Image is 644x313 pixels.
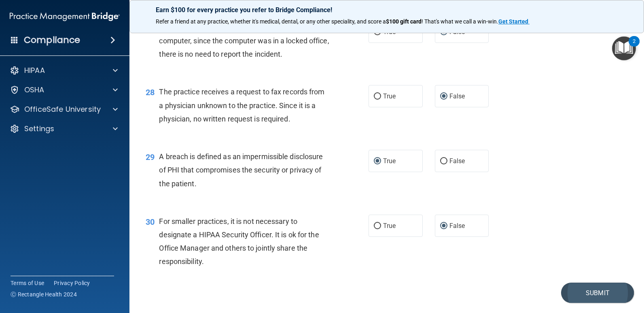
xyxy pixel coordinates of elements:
[633,41,636,52] div: 2
[10,9,120,25] img: PMB logo
[10,85,118,95] a: OSHA
[440,158,447,164] input: False
[449,92,465,100] span: False
[612,36,636,60] button: Open Resource Center, 2 new notifications
[498,18,530,25] a: Get Started
[24,85,44,95] p: OSHA
[10,66,118,75] a: HIPAA
[24,124,54,134] p: Settings
[24,34,80,46] h4: Compliance
[11,290,77,298] span: Ⓒ Rectangle Health 2024
[383,157,396,165] span: True
[449,157,465,165] span: False
[159,23,329,58] span: If a person breaks into the office and steals a computer, since the computer was in a locked offi...
[383,222,396,230] span: True
[159,152,323,187] span: A breach is defined as an impermissible disclosure of PHI that compromises the security or privac...
[159,217,319,266] span: For smaller practices, it is not necessary to designate a HIPAA Security Officer. It is ok for th...
[156,6,618,14] p: Earn $100 for every practice you refer to Bridge Compliance!
[10,124,118,134] a: Settings
[54,279,90,287] a: Privacy Policy
[146,217,155,227] span: 30
[374,94,381,100] input: True
[24,104,101,114] p: OfficeSafe University
[383,28,396,36] span: True
[498,18,528,25] strong: Get Started
[374,223,381,229] input: True
[10,104,118,114] a: OfficeSafe University
[374,158,381,164] input: True
[422,18,498,25] span: ! That's what we call a win-win.
[440,223,447,229] input: False
[449,28,465,36] span: False
[383,92,396,100] span: True
[449,222,465,230] span: False
[156,18,386,25] span: Refer a friend at any practice, whether it's medical, dental, or any other speciality, and score a
[146,152,155,162] span: 29
[24,66,45,75] p: HIPAA
[146,87,155,97] span: 28
[159,87,324,123] span: The practice receives a request to fax records from a physician unknown to the practice. Since it...
[440,94,447,100] input: False
[386,18,422,25] strong: $100 gift card
[11,279,44,287] a: Terms of Use
[561,283,634,303] button: Submit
